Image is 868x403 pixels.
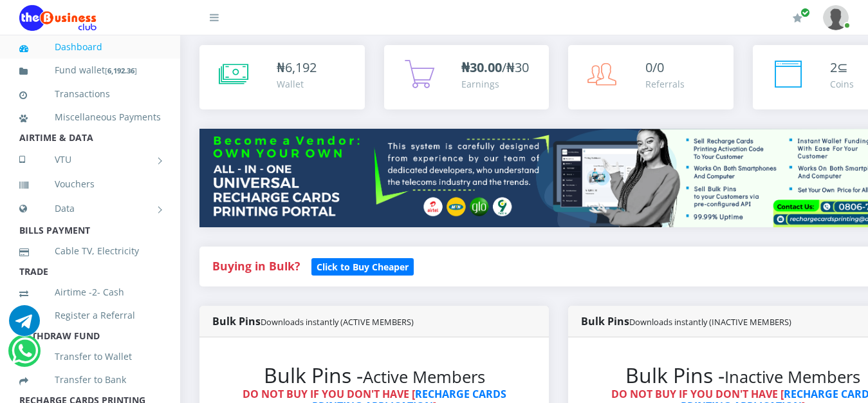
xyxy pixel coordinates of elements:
[19,277,161,307] a: Airtime -2- Cash
[311,258,414,274] a: Click to Buy Cheaper
[19,365,161,395] a: Transfer to Bank
[277,58,317,77] div: ₦
[19,342,161,371] a: Transfer to Wallet
[285,59,317,76] span: 6,192
[19,55,161,86] a: Fund wallet[6,192.36]
[9,315,40,336] a: Chat for support
[725,366,860,388] small: Inactive Members
[19,169,161,199] a: Vouchers
[19,192,161,225] a: Data
[823,5,849,30] img: User
[19,5,97,31] img: Logo
[225,363,523,388] h2: Bulk Pins -
[105,66,137,75] small: [ ]
[830,59,837,76] span: 2
[830,77,854,91] div: Coins
[800,8,810,17] span: Renew/Upgrade Subscription
[19,32,161,62] a: Dashboard
[12,345,38,366] a: Chat for support
[212,314,414,328] strong: Bulk Pins
[19,102,161,132] a: Miscellaneous Payments
[363,366,485,388] small: Active Members
[19,236,161,266] a: Cable TV, Electricity
[461,77,529,91] div: Earnings
[277,77,317,91] div: Wallet
[261,316,414,328] small: Downloads instantly (ACTIVE MEMBERS)
[461,59,529,76] span: /₦30
[645,59,664,76] span: 0/0
[581,314,791,328] strong: Bulk Pins
[19,301,161,330] a: Register a Referral
[568,45,734,109] a: 0/0 Referrals
[461,59,502,76] b: ₦30.00
[317,261,409,273] b: Click to Buy Cheaper
[199,45,365,109] a: ₦6,192 Wallet
[384,45,549,109] a: ₦30.00/₦30 Earnings
[793,13,802,23] i: Renew/Upgrade Subscription
[830,58,854,77] div: ⊆
[19,79,161,109] a: Transactions
[212,258,300,274] strong: Buying in Bulk?
[645,77,685,91] div: Referrals
[19,144,161,176] a: VTU
[107,66,134,75] b: 6,192.36
[629,316,791,328] small: Downloads instantly (INACTIVE MEMBERS)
